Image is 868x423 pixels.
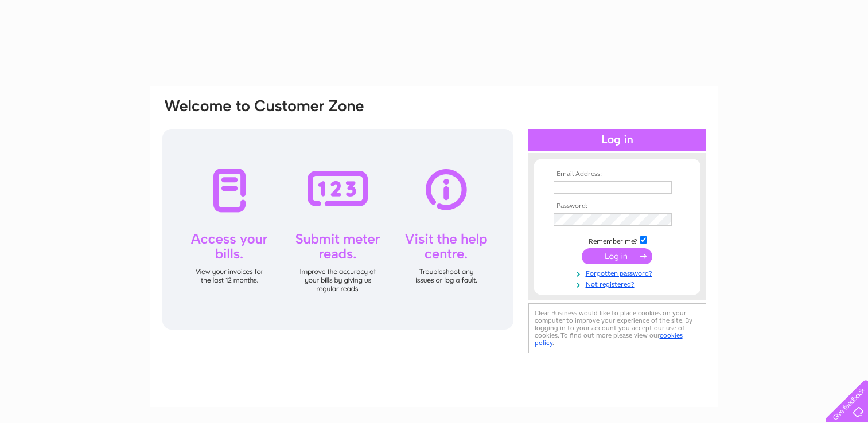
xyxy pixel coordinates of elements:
div: Clear Business would like to place cookies on your computer to improve your experience of the sit... [528,303,706,353]
th: Email Address: [551,170,684,178]
th: Password: [551,202,684,210]
a: cookies policy [535,331,683,347]
a: Forgotten password? [554,267,684,278]
a: Not registered? [554,278,684,289]
td: Remember me? [551,234,684,246]
input: Submit [582,248,652,264]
